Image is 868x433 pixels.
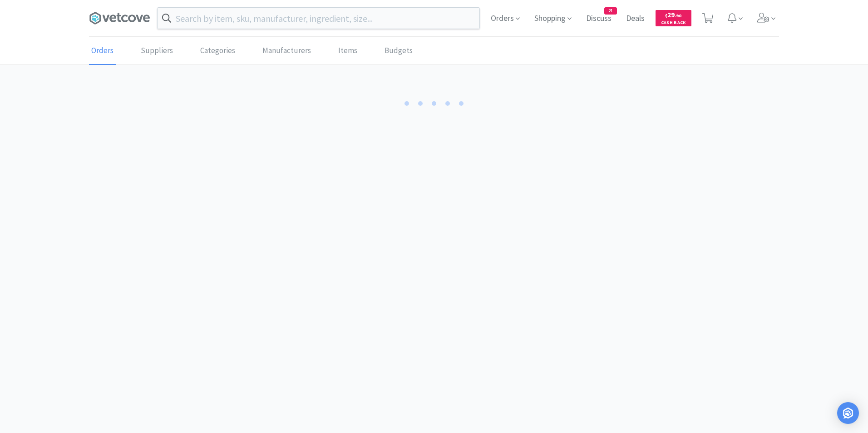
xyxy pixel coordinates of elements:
[336,37,360,65] a: Items
[198,37,237,65] a: Categories
[138,37,175,65] a: Suppliers
[665,13,667,19] span: $
[622,15,648,23] a: Deals
[665,10,681,19] span: 29
[605,8,616,14] span: 21
[158,8,479,29] input: Search by item, sku, manufacturer, ingredient, size...
[837,402,859,424] div: Open Intercom Messenger
[382,37,415,65] a: Budgets
[260,37,313,65] a: Manufacturers
[582,15,615,23] a: Discuss21
[89,37,116,65] a: Orders
[675,13,681,19] span: . 90
[656,6,691,30] a: $29.90Cash Back
[661,20,686,26] span: Cash Back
